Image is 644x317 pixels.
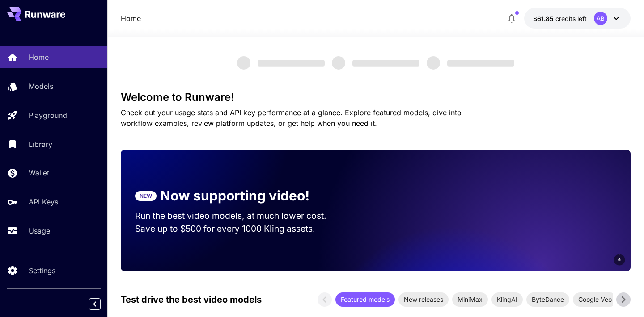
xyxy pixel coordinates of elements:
[29,52,49,63] p: Home
[121,13,141,24] a: Home
[140,192,152,200] p: NEW
[452,292,488,307] div: MiniMax
[29,110,67,121] p: Playground
[29,225,50,236] p: Usage
[452,295,488,304] span: MiniMax
[121,91,631,104] h3: Welcome to Runware!
[135,209,343,222] p: Run the best video models, at much lower cost.
[135,222,343,235] p: Save up to $500 for every 1000 Kling assets.
[398,292,449,307] div: New releases
[160,186,309,206] p: Now supporting video!
[96,296,107,312] div: Collapse sidebar
[491,292,523,307] div: KlingAI
[121,13,141,24] nav: breadcrumb
[29,196,58,207] p: API Keys
[573,292,617,307] div: Google Veo
[524,8,631,29] button: $61.8469AB
[533,15,555,22] span: $61.85
[335,295,395,304] span: Featured models
[121,108,462,128] span: Check out your usage stats and API key performance at a glance. Explore featured models, dive int...
[335,292,395,307] div: Featured models
[491,295,523,304] span: KlingAI
[573,295,617,304] span: Google Veo
[618,256,621,263] span: 6
[29,167,49,178] p: Wallet
[526,295,569,304] span: ByteDance
[121,293,262,306] p: Test drive the best video models
[398,295,449,304] span: New releases
[594,12,607,25] div: AB
[89,298,101,310] button: Collapse sidebar
[29,139,52,150] p: Library
[526,292,569,307] div: ByteDance
[29,265,55,276] p: Settings
[29,81,53,92] p: Models
[533,14,587,23] div: $61.8469
[555,15,587,22] span: credits left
